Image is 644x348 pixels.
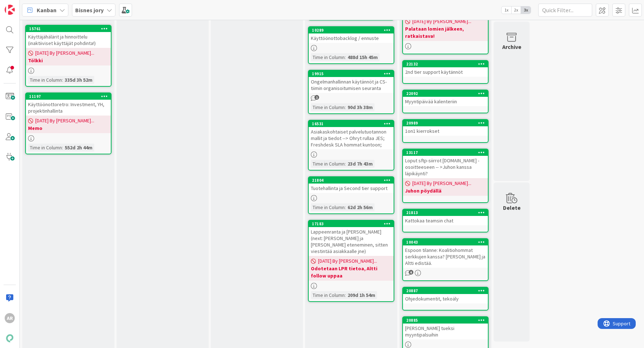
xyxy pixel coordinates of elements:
[311,291,345,299] div: Time in Column
[26,100,111,116] div: Käyttöönottoretro: Investment, YH, projektinhallinta
[26,26,111,48] div: 15761Käyttäjähälärit ja hinnoittelu (inaktiiviset käyttäjät pohdinta!)
[403,317,488,324] div: 20885
[403,156,488,178] div: Loput sftp-siirrot [DOMAIN_NAME] -osoitteeseen -- >Juhon kanssa läpikäynti?
[309,121,394,149] div: 16531Asiakaskohtaiset palvelutuotannon mallit ja tiedot --> Ohryt rullaa JES; Freshdesk SLA homma...
[309,27,394,43] div: 10289Käyttöönottobacklog / ennuste
[346,53,380,61] div: 488d 15h 45m
[311,203,345,211] div: Time in Column
[311,53,345,61] div: Time in Column
[503,203,521,212] div: Delete
[35,49,94,57] span: [DATE] By [PERSON_NAME]...
[309,184,394,193] div: Tuotehallinta ja Second tier support
[26,93,111,116] div: 11197Käyttöönottoretro: Investment, YH, projektinhallinta
[345,203,346,211] span: :
[406,210,488,215] div: 21813
[309,177,394,193] div: 21804Tuotehallinta ja Second tier support
[309,27,394,33] div: 10289
[403,245,488,268] div: Espoon tilanne: Koalitiohommat serkkujen kanssa? [PERSON_NAME] ja Altti edistää.
[308,70,394,114] a: 19915Ongelmanhallinnan käytännöt ja CS-tiimin organisoitumisen seurantaTime in Column:90d 3h 38m
[346,103,375,111] div: 90d 3h 38m
[402,119,489,143] a: 209891on1 kierrokset
[345,103,346,111] span: :
[309,227,394,256] div: Lappeenranta ja [PERSON_NAME] (next: [PERSON_NAME] ja [PERSON_NAME] eteneminen, sitten viestintää...
[403,126,488,136] div: 1on1 kierrokset
[403,209,488,216] div: 21813
[403,97,488,106] div: Myyntipäivää kalenteriin
[311,265,391,279] b: Odotetaan LPR tietoa, Altti follow uppaa
[406,288,488,293] div: 20887
[309,77,394,93] div: Ongelmanhallinnan käytännöt ja CS-tiimin organisoitumisen seuranta
[312,71,394,76] div: 19915
[409,270,413,275] span: 6
[346,203,375,211] div: 62d 2h 56m
[345,53,346,61] span: :
[309,221,394,227] div: 17183
[406,240,488,245] div: 10043
[402,287,489,311] a: 20887Ohjedokumentit, tekoäly
[403,324,488,339] div: [PERSON_NAME] tueksi myyntipalsuihin
[318,257,377,265] span: [DATE] By [PERSON_NAME]...
[412,18,471,25] span: [DATE] By [PERSON_NAME]...
[28,144,62,152] div: Time in Column
[402,209,489,232] a: 21813Kattokaa teamsin chat
[403,216,488,225] div: Kattokaa teamsin chat
[346,291,377,299] div: 209d 1h 54m
[5,333,15,343] img: avatar
[406,62,488,67] div: 22132
[26,32,111,48] div: Käyttäjähälärit ja hinnoittelu (inaktiiviset käyttäjät pohdinta!)
[406,121,488,126] div: 20989
[28,57,109,64] b: Tölkki
[345,291,346,299] span: :
[403,209,488,225] div: 21813Kattokaa teamsin chat
[5,313,15,323] div: AR
[29,26,111,31] div: 15761
[521,6,531,14] span: 3x
[405,25,486,40] b: Palataan lomien jälkeen, ratkaistava!
[402,60,489,84] a: 221322nd tier support käytännöt
[403,120,488,126] div: 20989
[403,239,488,245] div: 10043
[309,177,394,184] div: 21804
[62,76,63,84] span: :
[403,61,488,67] div: 22132
[403,317,488,339] div: 20885[PERSON_NAME] tueksi myyntipalsuihin
[29,94,111,99] div: 11197
[15,1,33,10] span: Support
[75,6,104,14] b: Bisnes jory
[403,149,488,178] div: 13117Loput sftp-siirrot [DOMAIN_NAME] -osoitteeseen -- >Juhon kanssa läpikäynti?
[25,92,112,154] a: 11197Käyttöönottoretro: Investment, YH, projektinhallinta[DATE] By [PERSON_NAME]...MemoTime in Co...
[345,160,346,168] span: :
[405,187,486,194] b: Juhon pöydällä
[403,288,488,294] div: 20887
[314,95,319,100] span: 1
[406,318,488,323] div: 20885
[538,4,592,17] input: Quick Filter...
[412,180,471,187] span: [DATE] By [PERSON_NAME]...
[311,160,345,168] div: Time in Column
[403,61,488,77] div: 221322nd tier support käytännöt
[403,90,488,106] div: 22092Myyntipäivää kalenteriin
[312,221,394,226] div: 17183
[25,25,112,87] a: 15761Käyttäjähälärit ja hinnoittelu (inaktiiviset käyttäjät pohdinta!)[DATE] By [PERSON_NAME]...T...
[406,91,488,96] div: 22092
[308,120,394,171] a: 16531Asiakaskohtaiset palvelutuotannon mallit ja tiedot --> Ohryt rullaa JES; Freshdesk SLA homma...
[308,220,394,302] a: 17183Lappeenranta ja [PERSON_NAME] (next: [PERSON_NAME] ja [PERSON_NAME] eteneminen, sitten viest...
[311,103,345,111] div: Time in Column
[308,26,394,64] a: 10289Käyttöönottobacklog / ennusteTime in Column:488d 15h 45m
[402,238,489,281] a: 10043Espoon tilanne: Koalitiohommat serkkujen kanssa? [PERSON_NAME] ja Altti edistää.
[403,67,488,77] div: 2nd tier support käytännöt
[309,71,394,93] div: 19915Ongelmanhallinnan käytännöt ja CS-tiimin organisoitumisen seuranta
[403,294,488,303] div: Ohjedokumentit, tekoäly
[312,28,394,33] div: 10289
[62,144,63,152] span: :
[402,149,489,203] a: 13117Loput sftp-siirrot [DOMAIN_NAME] -osoitteeseen -- >Juhon kanssa läpikäynti?[DATE] By [PERSON...
[312,121,394,126] div: 16531
[5,5,15,15] img: Visit kanbanzone.com
[403,120,488,136] div: 209891on1 kierrokset
[402,90,489,113] a: 22092Myyntipäivää kalenteriin
[37,6,56,14] span: Kanban
[502,6,511,14] span: 1x
[403,288,488,303] div: 20887Ohjedokumentit, tekoäly
[35,117,94,125] span: [DATE] By [PERSON_NAME]...
[312,178,394,183] div: 21804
